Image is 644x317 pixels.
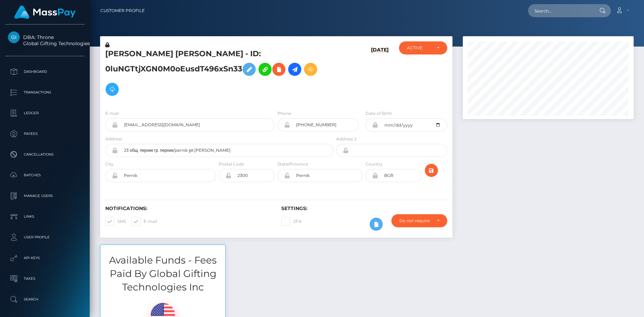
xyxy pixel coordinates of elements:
[391,214,447,227] button: Do not require
[277,161,308,167] label: State/Province
[8,129,82,139] p: Payees
[8,253,82,263] p: API Keys
[5,105,85,122] a: Ledger
[100,254,225,294] h3: Available Funds - Fees Paid By Global Gifting Technologies Inc
[105,110,119,117] label: E-mail
[407,45,431,51] div: ACTIVE
[5,84,85,101] a: Transactions
[8,31,20,43] img: Global Gifting Technologies Inc
[5,34,85,47] span: DBA: Throne Global Gifting Technologies Inc
[5,187,85,205] a: Manage Users
[8,170,82,180] p: Batches
[8,108,82,118] p: Ledger
[105,217,126,226] label: SMS
[8,232,82,242] p: User Profile
[399,218,431,224] div: Do not require
[105,161,114,167] label: City
[5,146,85,163] a: Cancellations
[5,270,85,287] a: Taxes
[105,206,271,211] h6: Notifications:
[8,87,82,98] p: Transactions
[5,208,85,225] a: Links
[281,217,302,226] label: 2FA
[8,67,82,77] p: Dashboard
[100,3,145,18] a: Customer Profile
[371,47,389,102] h6: [DATE]
[8,274,82,284] p: Taxes
[277,110,291,117] label: Phone
[288,63,301,76] a: Initiate Payout
[5,291,85,308] a: Search
[8,211,82,222] p: Links
[219,161,244,167] label: Postal Code
[8,191,82,201] p: Manage Users
[365,110,392,117] label: Date of Birth
[528,4,593,17] input: Search...
[8,149,82,160] p: Cancellations
[8,294,82,305] p: Search
[5,249,85,267] a: API Keys
[365,161,383,167] label: Country
[5,229,85,246] a: User Profile
[5,125,85,142] a: Payees
[399,41,447,55] button: ACTIVE
[131,217,157,226] label: E-mail
[281,206,447,211] h6: Settings:
[336,136,357,142] label: Address 2
[5,63,85,80] a: Dashboard
[105,49,330,99] h5: [PERSON_NAME] [PERSON_NAME] - ID: 0luNGTtjXGN0M0oEusdT496xSn33
[14,6,76,19] img: MassPay Logo
[105,136,122,142] label: Address
[5,167,85,184] a: Batches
